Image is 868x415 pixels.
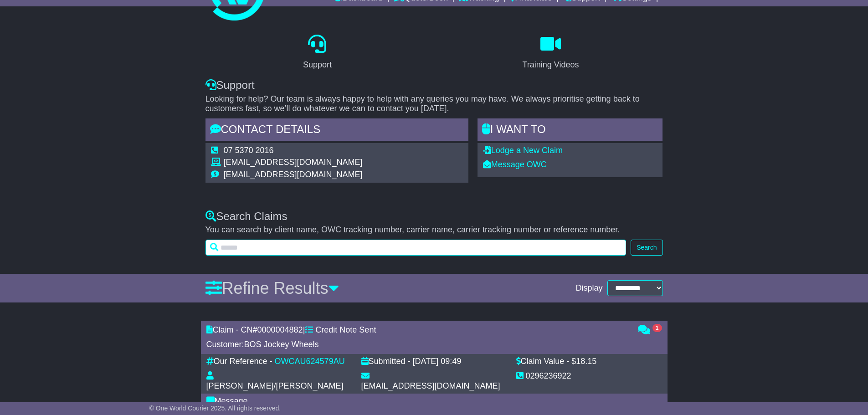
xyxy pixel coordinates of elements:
[478,118,663,143] div: I WANT to
[224,170,363,180] td: [EMAIL_ADDRESS][DOMAIN_NAME]
[149,405,281,412] span: © One World Courier 2025. All rights reserved.
[631,240,663,256] button: Search
[224,146,363,158] td: 07 5370 2016
[361,357,411,367] div: Submitted -
[638,326,662,335] a: 1
[206,396,662,406] div: Message
[205,94,663,114] p: Looking for help? Our team is always happy to help with any queries you may have. We always prior...
[205,210,663,223] div: Search Claims
[206,381,344,391] div: [PERSON_NAME]/[PERSON_NAME]
[361,381,500,391] div: [EMAIL_ADDRESS][DOMAIN_NAME]
[571,357,596,367] div: $18.15
[483,160,547,169] a: Message OWC
[516,357,570,367] div: Claim Value -
[205,79,663,92] div: Support
[224,158,363,170] td: [EMAIL_ADDRESS][DOMAIN_NAME]
[303,59,332,71] div: Support
[205,118,468,143] div: Contact Details
[206,357,272,367] div: Our Reference -
[522,59,579,71] div: Training Videos
[315,325,376,334] span: Credit Note Sent
[205,279,339,297] a: Refine Results
[244,340,319,349] span: BOS Jockey Wheels
[516,31,585,74] a: Training Videos
[206,340,629,350] div: Customer:
[257,325,303,334] span: 0000004882
[275,357,345,366] a: OWCAU624579AU
[526,371,571,381] div: 0296236922
[652,324,662,332] span: 1
[575,283,602,293] span: Display
[413,357,462,367] div: [DATE] 09:49
[205,225,663,235] p: You can search by client name, OWC tracking number, carrier name, carrier tracking number or refe...
[483,146,563,155] a: Lodge a New Claim
[297,31,338,74] a: Support
[206,325,629,335] div: Claim - CN# |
